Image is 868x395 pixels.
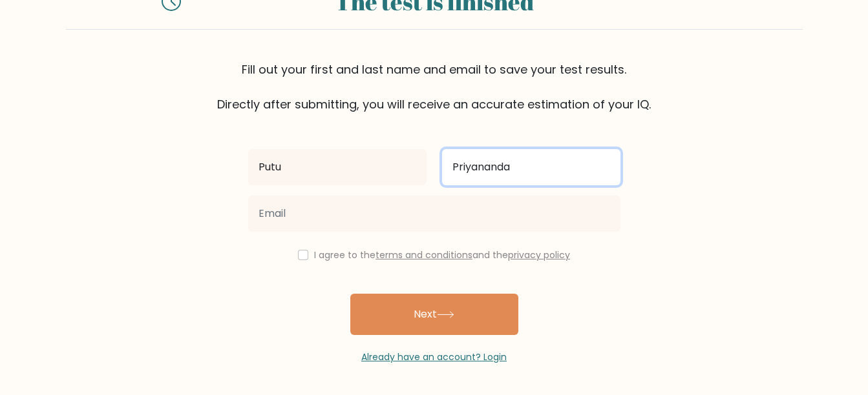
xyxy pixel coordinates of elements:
[66,61,803,113] div: Fill out your first and last name and email to save your test results. Directly after submitting,...
[248,196,620,232] input: Email
[442,149,620,185] input: Last name
[350,294,518,335] button: Next
[508,248,570,261] a: privacy policy
[376,248,472,261] a: terms and conditions
[314,248,570,261] label: I agree to the and the
[361,350,507,363] a: Already have an account? Login
[248,149,427,185] input: First name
